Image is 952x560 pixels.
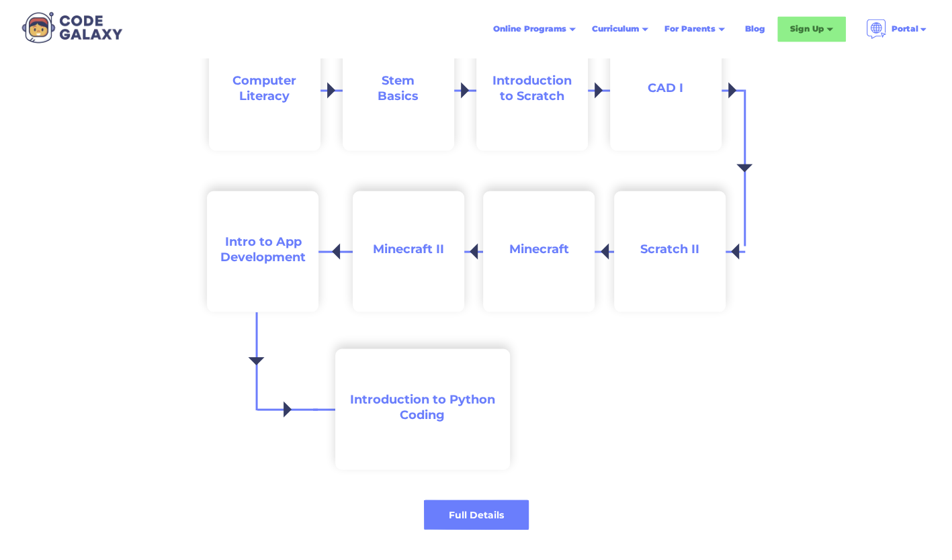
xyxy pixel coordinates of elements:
a: Scratch II [614,191,726,312]
span: Intro to App Development [220,234,306,264]
div: For Parents [656,17,733,41]
a: StemBasics [343,30,454,150]
span: Scratch II [640,241,699,256]
div: Online Programs [485,17,584,41]
a: Minecraft [483,191,595,312]
div: Portal [892,22,918,36]
div: For Parents [664,22,716,36]
span: Stem Basics [378,73,419,103]
a: Full Details [424,500,529,529]
a: Intro to AppDevelopment [207,191,318,312]
div: Sign Up [777,16,846,42]
span: Minecraft [509,241,569,256]
a: CAD I [610,30,722,150]
span: Minecraft II [373,241,444,256]
span: CAD I [648,80,683,95]
a: Blog [737,17,773,41]
div: Curriculum [584,17,656,41]
div: Curriculum [592,22,639,36]
span: Introduction to Python Coding [350,391,495,422]
a: Introduction to Scratch [476,30,588,150]
span: Computer Literacy [232,73,296,103]
div: Online Programs [493,22,566,36]
span: Introduction to Scratch [492,73,572,103]
a: Introduction to Python Coding [335,348,510,469]
a: Minecraft II [353,191,464,312]
div: Portal [858,13,936,44]
a: Computer Literacy [209,30,320,150]
div: Sign Up [790,22,824,36]
div: Full Details [424,508,529,521]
